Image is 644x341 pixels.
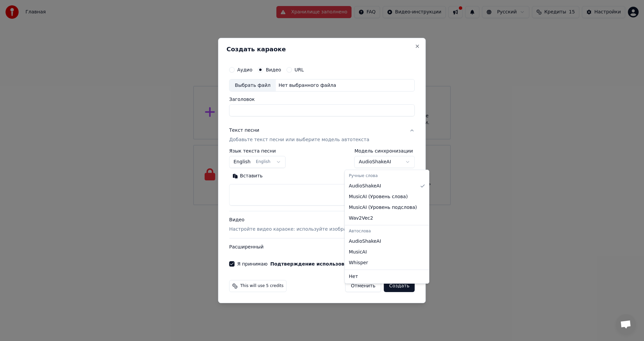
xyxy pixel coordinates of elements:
[346,171,428,181] div: Ручные слова
[349,260,368,266] span: Whisper
[349,238,381,245] span: AudioShakeAI
[349,204,417,211] span: MusicAI ( Уровень подслова )
[349,183,381,189] span: AudioShakeAI
[349,193,408,200] span: MusicAI ( Уровень слова )
[349,249,367,255] span: MusicAI
[349,273,358,280] span: Нет
[346,227,428,236] div: Автослова
[349,215,373,222] span: Wav2Vec2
